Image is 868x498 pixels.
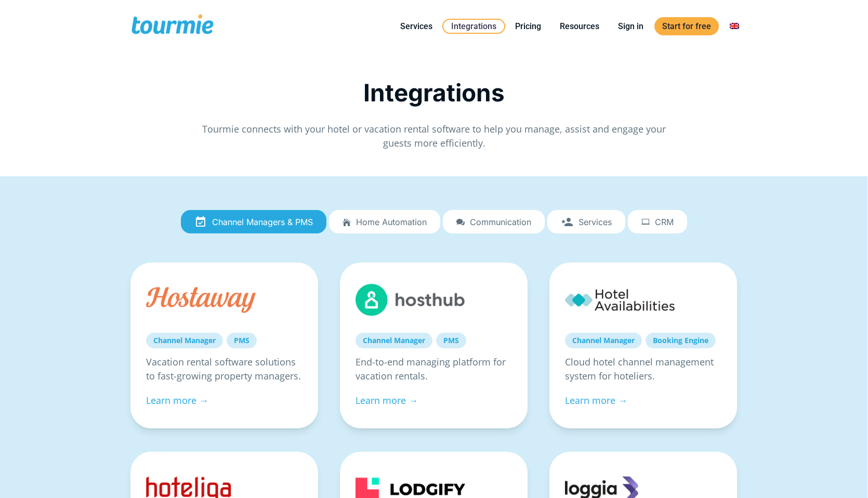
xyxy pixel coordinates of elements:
[436,333,466,348] a: PMS
[578,217,612,227] span: Services
[363,78,505,107] span: Integrations
[212,217,313,227] span: Channel Managers & PMS
[146,333,223,348] a: Channel Manager
[443,210,545,234] a: Communication
[470,217,531,227] span: Communication
[356,333,432,348] a: Channel Manager
[356,355,512,383] p: End-to-end managing platform for vacation rentals.
[392,20,440,33] a: Services
[654,17,719,35] a: Start for free
[552,20,607,33] a: Resources
[181,210,326,234] a: Channel Managers & PMS
[655,217,674,227] span: CRM
[610,20,651,33] a: Sign in
[329,210,440,234] a: Home automation
[565,394,627,407] a: Learn more →
[547,210,625,234] a: Services
[565,355,721,383] p: Cloud hotel channel management system for hoteliers.
[442,19,505,34] a: Integrations
[202,123,666,149] span: Tourmie connects with your hotel or vacation rental software to help you manage, assist and engag...
[227,333,257,348] a: PMS
[507,20,549,33] a: Pricing
[628,210,687,234] a: CRM
[146,355,303,383] p: Vacation rental software solutions to fast-growing property managers.
[565,333,642,348] a: Channel Manager
[146,394,208,407] a: Learn more →
[356,217,427,227] span: Home automation
[356,394,418,407] a: Learn more →
[646,333,716,348] a: Booking Engine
